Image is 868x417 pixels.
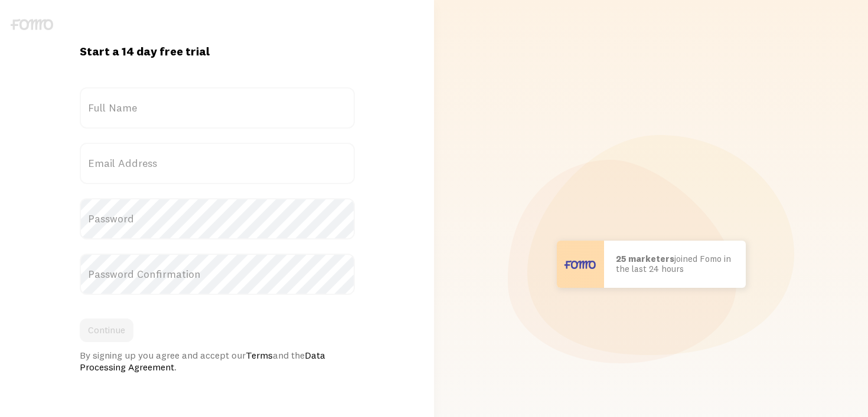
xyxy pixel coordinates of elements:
label: Password Confirmation [80,254,355,295]
label: Full Name [80,87,355,129]
img: User avatar [557,241,604,288]
div: By signing up you agree and accept our and the . [80,349,355,373]
label: Password [80,198,355,239]
h1: Start a 14 day free trial [80,44,355,59]
p: joined Fomo in the last 24 hours [616,254,734,274]
b: 25 marketers [616,253,674,264]
a: Data Processing Agreement [80,349,325,373]
img: fomo-logo-gray-b99e0e8ada9f9040e2984d0d95b3b12da0074ffd48d1e5cb62ac37fc77b0b268.svg [11,19,53,30]
label: Email Address [80,143,355,184]
a: Terms [246,349,273,361]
